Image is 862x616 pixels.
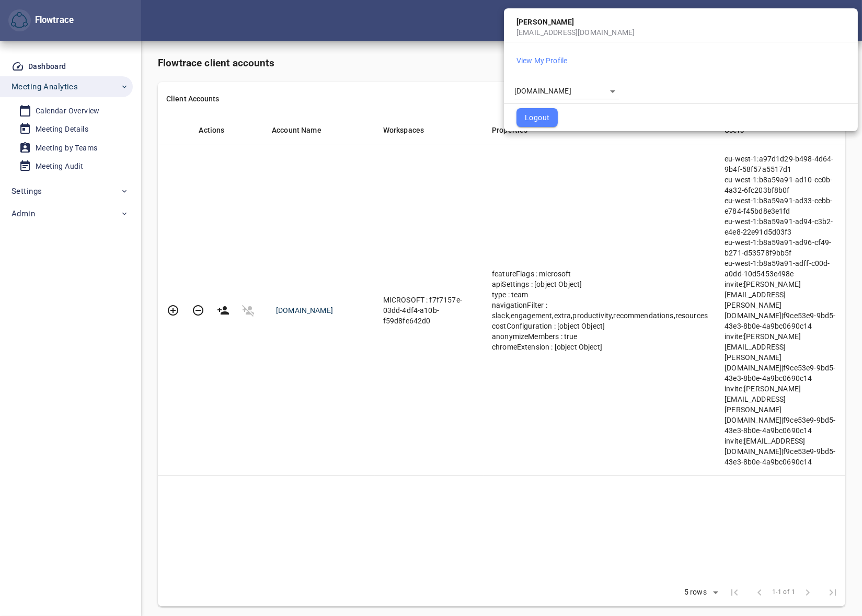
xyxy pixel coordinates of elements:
button: Logout [516,108,558,127]
div: [DOMAIN_NAME] [514,84,619,99]
div: [EMAIL_ADDRESS][DOMAIN_NAME] [504,27,858,38]
span: Logout [525,111,549,124]
div: [PERSON_NAME] [504,13,858,27]
button: View My Profile [516,55,567,66]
